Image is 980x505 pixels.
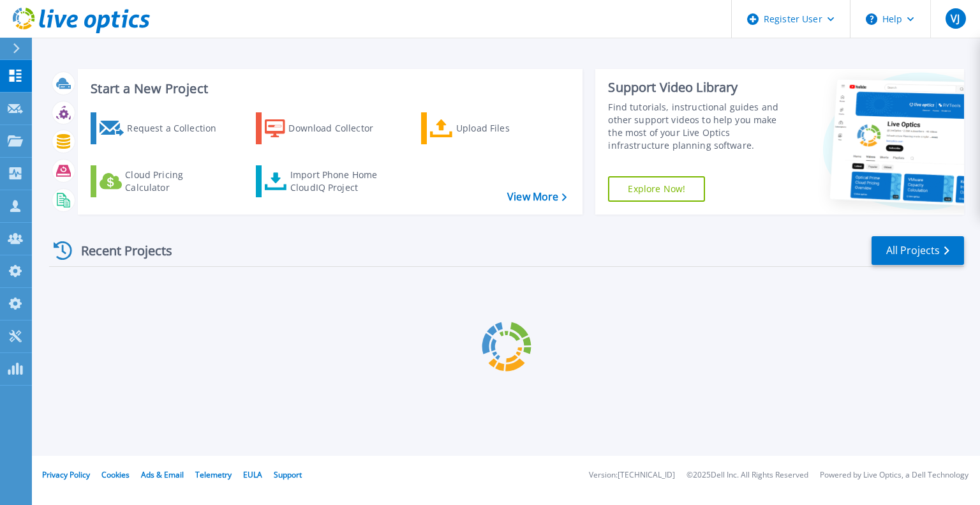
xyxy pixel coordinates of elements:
div: Cloud Pricing Calculator [125,169,227,194]
a: Download Collector [256,112,398,144]
h3: Start a New Project [91,82,567,96]
a: EULA [243,469,262,480]
li: © 2025 Dell Inc. All Rights Reserved [687,471,808,479]
a: Ads & Email [141,469,184,480]
li: Powered by Live Optics, a Dell Technology [820,471,969,479]
a: Cookies [101,469,130,480]
div: Import Phone Home CloudIQ Project [290,169,390,194]
a: Explore Now! [608,176,705,202]
a: Support [274,469,302,480]
a: All Projects [872,236,964,265]
a: View More [507,191,567,203]
a: Request a Collection [91,112,233,144]
div: Recent Projects [49,235,189,266]
span: VJ [951,13,960,24]
div: Find tutorials, instructional guides and other support videos to help you make the most of your L... [608,101,793,152]
li: Version: [TECHNICAL_ID] [589,471,675,479]
div: Support Video Library [608,79,793,96]
div: Upload Files [456,116,558,141]
a: Upload Files [421,112,563,144]
a: Cloud Pricing Calculator [91,165,233,197]
div: Request a Collection [127,116,229,141]
a: Privacy Policy [42,469,90,480]
a: Telemetry [195,469,232,480]
div: Download Collector [288,116,390,141]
